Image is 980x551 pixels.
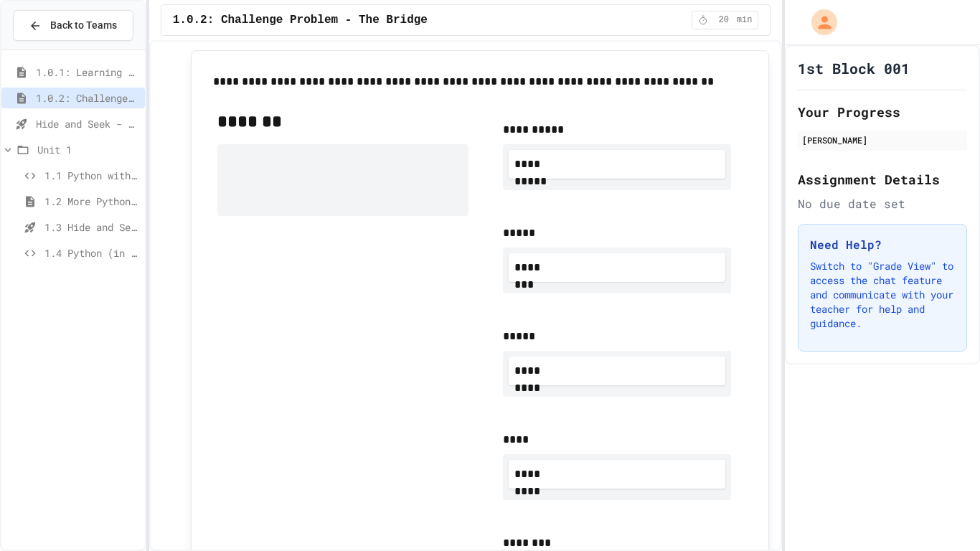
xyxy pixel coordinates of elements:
[44,194,139,209] span: 1.2 More Python (using Turtle)
[798,58,910,78] h1: 1st Block 001
[36,65,139,80] span: 1.0.1: Learning to Solve Hard Problems
[44,245,139,260] span: 1.4 Python (in Groups)
[810,236,955,253] h3: Need Help?
[798,169,967,189] h2: Assignment Details
[712,14,735,26] span: 20
[37,142,139,157] span: Unit 1
[173,11,428,29] span: 1.0.2: Challenge Problem - The Bridge
[13,10,133,41] button: Back to Teams
[737,14,753,26] span: min
[798,195,967,212] div: No due date set
[36,90,139,105] span: 1.0.2: Challenge Problem - The Bridge
[50,18,117,33] span: Back to Teams
[802,133,963,146] div: [PERSON_NAME]
[810,259,955,331] p: Switch to "Grade View" to access the chat feature and communicate with your teacher for help and ...
[44,168,139,183] span: 1.1 Python with Turtle
[796,6,841,39] div: My Account
[36,116,139,131] span: Hide and Seek - SUB
[798,102,967,122] h2: Your Progress
[44,220,139,235] span: 1.3 Hide and Seek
